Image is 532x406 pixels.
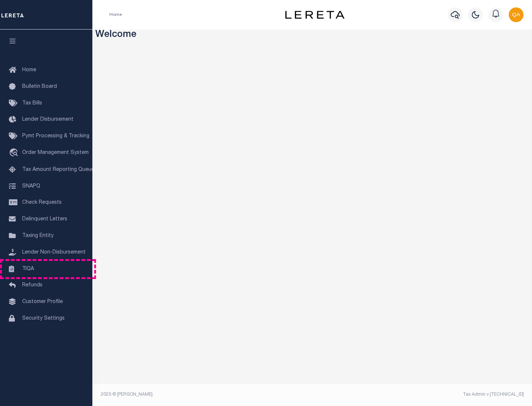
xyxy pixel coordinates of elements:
[109,11,122,18] li: Home
[22,68,36,73] span: Home
[22,183,40,189] span: SNAPQ
[22,316,65,321] span: Security Settings
[22,200,62,205] span: Check Requests
[95,30,529,41] h3: Welcome
[22,250,86,255] span: Lender Non-Disbursement
[22,283,42,288] span: Refunds
[95,391,313,398] div: 2025 © [PERSON_NAME].
[509,7,524,22] img: svg+xml;base64,PHN2ZyB4bWxucz0iaHR0cDovL3d3dy53My5vcmcvMjAwMC9zdmciIHBvaW50ZXItZXZlbnRzPSJub25lIi...
[22,134,89,139] span: Pymt Processing & Tracking
[22,299,63,304] span: Customer Profile
[22,101,42,106] span: Tax Bills
[22,217,67,222] span: Delinquent Letters
[22,167,94,172] span: Tax Amount Reporting Queue
[22,117,74,122] span: Lender Disbursement
[285,11,344,19] img: logo-dark.svg
[22,266,34,271] span: TIQA
[22,84,57,89] span: Bulletin Board
[22,233,54,238] span: Taxing Entity
[22,150,89,155] span: Order Management System
[318,391,524,398] div: Tax Admin v.[TECHNICAL_ID]
[9,148,21,158] i: travel_explore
